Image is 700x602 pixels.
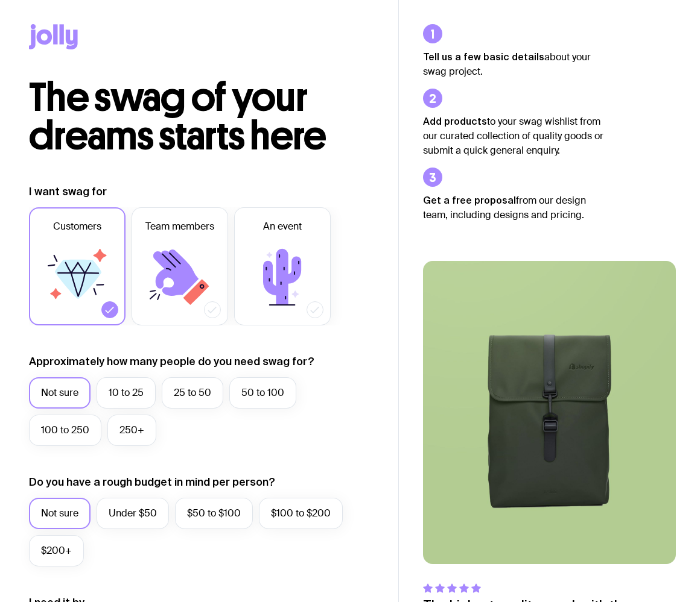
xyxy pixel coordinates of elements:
p: to your swag wishlist from our curated collection of quality goods or submit a quick general enqu... [423,114,604,158]
label: 25 to 50 [162,377,223,409]
label: $100 to $200 [259,498,343,529]
label: Not sure [29,377,91,409]
span: Team members [145,219,214,234]
p: from our design team, including designs and pricing. [423,193,604,222]
span: The swag of your dreams starts here [29,74,326,160]
label: $200+ [29,535,84,566]
span: An event [263,219,302,234]
label: Under $50 [97,498,169,529]
label: Approximately how many people do you need swag for? [29,354,314,369]
strong: Tell us a few basic details [423,51,544,62]
p: about your swag project. [423,49,604,79]
label: Not sure [29,498,91,529]
label: $50 to $100 [175,498,253,529]
label: 50 to 100 [229,377,296,409]
strong: Add products [423,116,487,127]
label: 10 to 25 [97,377,156,409]
span: Customers [53,219,101,234]
label: I want swag for [29,184,107,199]
label: 100 to 250 [29,415,101,446]
label: 250+ [107,415,156,446]
label: Do you have a rough budget in mind per person? [29,475,275,489]
strong: Get a free proposal [423,195,516,205]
